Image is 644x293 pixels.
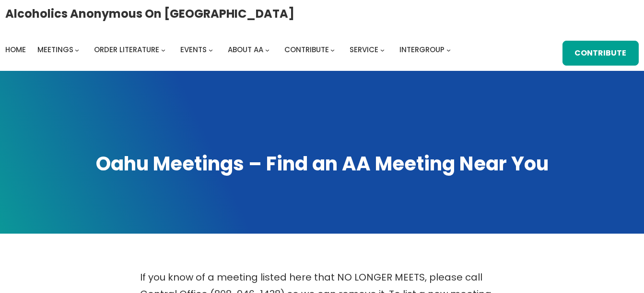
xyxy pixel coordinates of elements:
span: About AA [228,45,263,55]
a: Alcoholics Anonymous on [GEOGRAPHIC_DATA] [5,3,294,24]
span: Intergroup [399,45,445,55]
button: Events submenu [209,47,213,52]
a: About AA [228,43,263,56]
button: Contribute submenu [330,47,335,52]
span: Events [180,45,207,55]
a: Home [5,43,26,56]
span: Home [5,45,26,55]
a: Meetings [37,43,73,56]
span: Order Literature [94,45,159,55]
a: Service [350,43,378,56]
a: Intergroup [399,43,445,56]
button: About AA submenu [265,47,269,52]
a: Contribute [562,41,639,66]
a: Events [180,43,207,56]
span: Meetings [37,45,73,55]
button: Meetings submenu [75,47,79,52]
button: Service submenu [380,47,385,52]
nav: Intergroup [5,43,454,56]
button: Intergroup submenu [446,47,451,52]
span: Contribute [284,45,329,55]
h1: Oahu Meetings – Find an AA Meeting Near You [10,151,634,177]
a: Contribute [284,43,329,56]
button: Order Literature submenu [161,47,165,52]
span: Service [350,45,378,55]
